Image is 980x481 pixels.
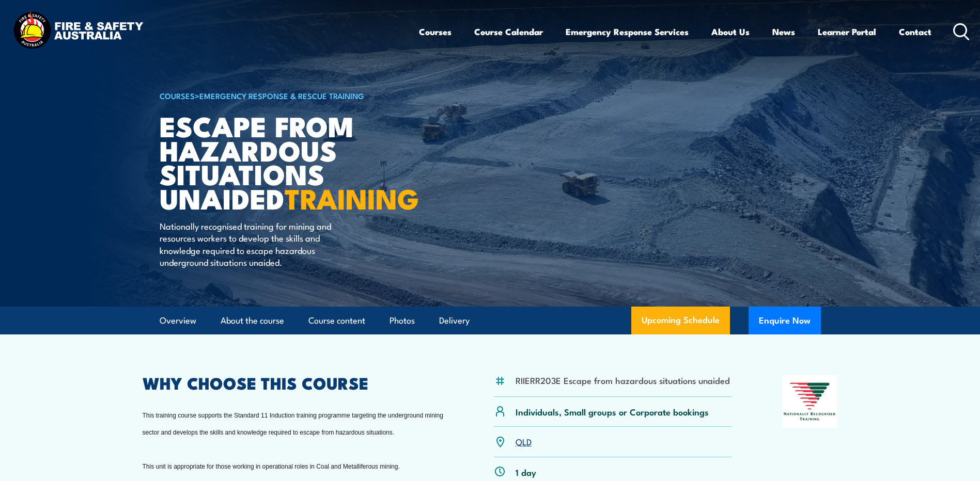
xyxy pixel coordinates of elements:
a: Course content [308,307,365,334]
h1: Escape from Hazardous Situations Unaided [160,114,415,210]
a: News [772,18,795,45]
a: About the course [221,307,284,334]
p: 1 day [516,466,536,478]
strong: TRAINING [285,176,419,219]
p: Individuals, Small groups or Corporate bookings [516,406,709,418]
a: Delivery [439,307,470,334]
span: This training course supports the Standard 11 Induction training programme targeting the undergro... [143,412,443,470]
a: Emergency Response & Rescue Training [199,90,364,101]
a: QLD [516,435,532,447]
p: Nationally recognised training for mining and resources workers to develop the skills and knowled... [160,220,348,268]
a: COURSES [160,90,195,101]
a: Upcoming Schedule [631,307,730,334]
img: Nationally Recognised Training logo. [782,375,838,428]
a: Photos [390,307,415,334]
h2: WHY CHOOSE THIS COURSE [143,375,444,390]
a: Courses [419,18,452,45]
a: About Us [711,18,750,45]
button: Enquire Now [749,307,821,334]
a: Learner Portal [818,18,876,45]
a: Emergency Response Services [566,18,689,45]
a: Course Calendar [474,18,543,45]
h6: > [160,89,415,102]
li: RIIERR203E Escape from hazardous situations unaided [516,374,730,386]
a: Overview [160,307,196,334]
a: Contact [899,18,931,45]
